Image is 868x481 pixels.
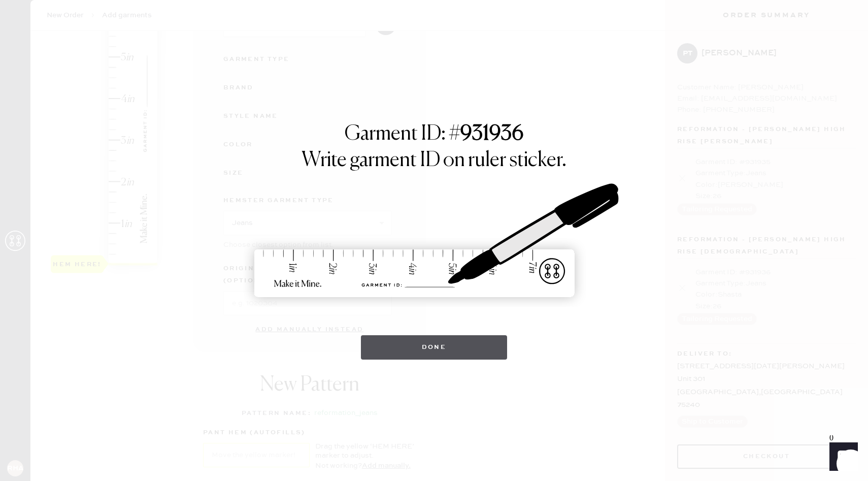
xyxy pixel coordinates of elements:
[820,435,863,479] iframe: Front Chat
[361,335,508,360] button: Done
[345,122,523,148] h1: Garment ID: #
[244,157,624,325] img: ruler-sticker-sharpie.svg
[460,124,523,144] strong: 931936
[302,148,566,173] h1: Write garment ID on ruler sticker.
